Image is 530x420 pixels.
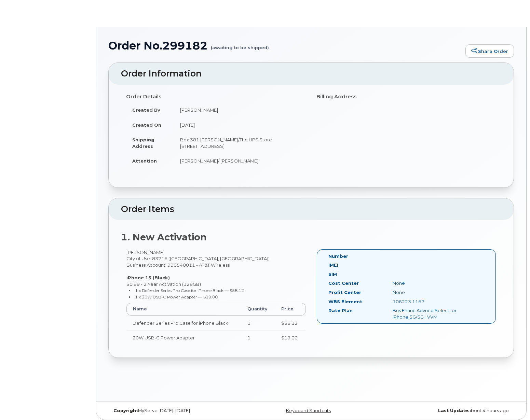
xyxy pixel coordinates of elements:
[108,408,244,414] div: MyServe [DATE]–[DATE]
[174,102,306,117] td: [PERSON_NAME]
[379,408,514,414] div: about 4 hours ago
[126,316,241,331] td: Defender Series Pro Case for iPhone Black
[132,107,160,113] strong: Created By
[286,408,331,413] a: Keyboard Shortcuts
[135,294,218,299] small: 1 x 20W USB-C Power Adapter — $19.00
[388,289,478,296] div: None
[241,316,275,331] td: 1
[174,153,306,168] td: [PERSON_NAME]/ [PERSON_NAME]
[241,330,275,345] td: 1
[465,44,514,58] a: Share Order
[328,289,361,296] label: Profit Center
[316,94,497,100] h4: Billing Address
[108,40,462,52] h1: Order No.299182
[328,298,362,305] label: WBS Element
[438,408,468,413] strong: Last Update
[121,232,207,243] strong: 1. New Activation
[121,205,501,214] h2: Order Items
[328,307,353,314] label: Rate Plan
[132,137,154,149] strong: Shipping Address
[132,158,157,164] strong: Attention
[275,303,305,315] th: Price
[126,94,306,100] h4: Order Details
[174,117,306,132] td: [DATE]
[132,122,161,128] strong: Created On
[388,298,478,305] div: 106223.1167
[126,330,241,345] td: 20W USB-C Power Adapter
[388,307,478,320] div: Bus Enhnc Advncd Select for iPhone 5G/5G+ VVM
[328,262,338,268] label: IMEI
[126,303,241,315] th: Name
[113,408,138,413] strong: Copyright
[174,132,306,153] td: Box 381 [PERSON_NAME]/The UPS Store [STREET_ADDRESS]
[211,40,269,50] small: (awaiting to be shipped)
[126,275,170,280] strong: iPhone 15 (Black)
[328,280,359,286] label: Cost Center
[135,288,244,293] small: 1 x Defender Series Pro Case for iPhone Black — $58.12
[388,280,478,286] div: None
[328,271,337,278] label: SIM
[121,69,501,79] h2: Order Information
[328,253,348,260] label: Number
[275,316,305,331] td: $58.12
[241,303,275,315] th: Quantity
[275,330,305,345] td: $19.00
[121,249,311,351] div: [PERSON_NAME] City of Use: 83716 ([GEOGRAPHIC_DATA], [GEOGRAPHIC_DATA]) Business Account: 9905400...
